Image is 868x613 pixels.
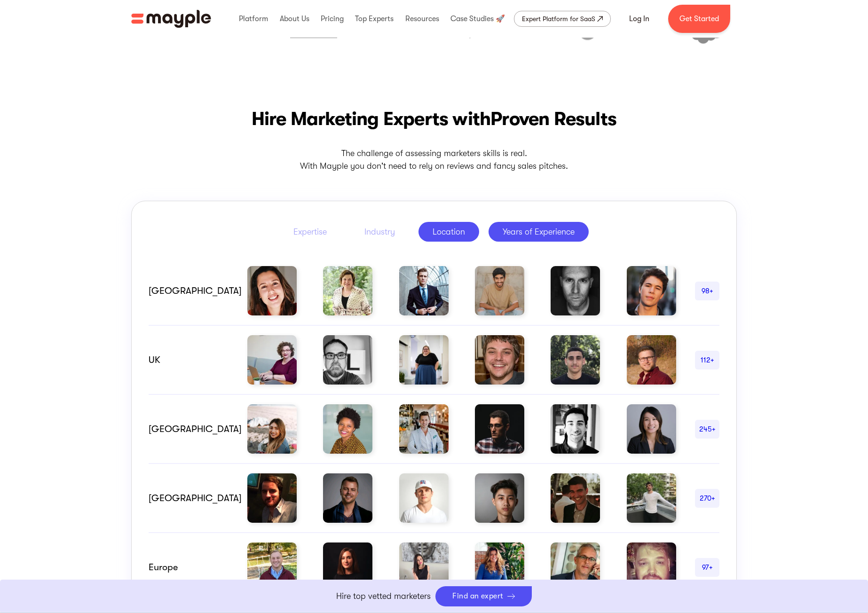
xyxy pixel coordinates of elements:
[695,493,719,504] div: 270+
[490,108,616,130] span: Proven Results
[695,562,719,573] div: 97+
[149,354,229,366] div: UK
[522,13,595,24] div: Expert Platform for SaaS
[618,8,661,30] a: Log In
[277,4,312,34] div: About Us
[149,493,229,504] div: [GEOGRAPHIC_DATA]
[364,226,395,237] div: Industry
[514,11,611,27] a: Expert Platform for SaaS
[668,5,730,33] a: Get Started
[149,285,229,297] div: [GEOGRAPHIC_DATA]
[353,4,396,34] div: Top Experts
[695,354,719,366] div: 112+
[149,424,229,435] div: [GEOGRAPHIC_DATA]
[131,147,737,173] p: The challenge of assessing marketers skills is real. With Mayple you don't need to rely on review...
[433,226,465,237] div: Location
[131,10,211,28] a: home
[131,106,737,132] h2: Hire Marketing Experts with
[403,4,442,34] div: Resources
[695,285,719,297] div: 98+
[293,226,327,237] div: Expertise
[131,10,211,28] img: Mayple logo
[695,424,719,435] div: 245+
[237,4,270,34] div: Platform
[149,562,229,573] div: Europe
[503,226,575,237] div: Years of Experience
[318,4,346,34] div: Pricing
